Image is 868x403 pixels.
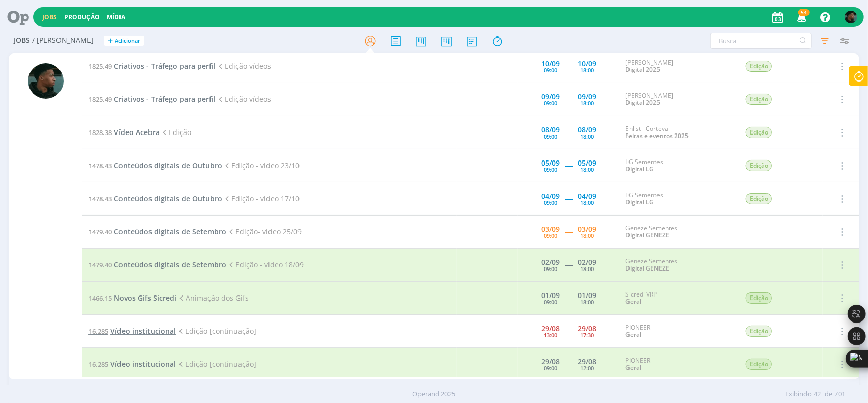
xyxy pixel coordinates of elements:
[176,293,249,303] span: Animação dos Gifs
[544,100,557,106] div: 09:00
[625,324,730,339] div: PIONEER
[580,100,594,106] div: 18:00
[176,359,256,369] span: Edição [continuação]
[544,200,557,205] div: 09:00
[625,59,730,74] div: [PERSON_NAME]
[108,36,113,46] span: +
[625,291,730,306] div: Sicredi VRP
[710,33,812,49] input: Busca
[844,8,858,26] button: K
[541,259,560,266] div: 02/09
[565,326,573,336] span: -----
[114,227,226,236] span: Conteúdos digitais de Setembro
[541,93,560,100] div: 09/09
[578,60,596,67] div: 10/09
[88,61,216,71] a: 1825.49Criativos - Tráfego para perfil
[107,13,125,21] a: Mídia
[88,260,112,270] span: 1479.40
[580,67,594,73] div: 18:00
[14,36,30,45] span: Jobs
[580,332,594,338] div: 17:30
[88,194,112,203] span: 1478.43
[746,61,772,72] span: Edição
[580,167,594,172] div: 18:00
[578,259,596,266] div: 02/09
[88,194,222,203] a: 1478.43Conteúdos digitais de Outubro
[88,95,112,104] span: 1825.49
[746,359,772,370] span: Edição
[114,260,226,270] span: Conteúdos digitais de Setembro
[565,260,573,270] span: -----
[746,292,772,304] span: Edição
[565,227,573,236] span: -----
[216,61,271,71] span: Edição vídeos
[625,363,641,372] a: Geral
[114,160,222,170] span: Conteúdos digitais de Outubro
[544,233,557,238] div: 09:00
[625,357,730,372] div: PIONEER
[61,13,103,21] button: Produção
[88,128,112,137] span: 1828.38
[226,260,304,270] span: Edição - vídeo 18/09
[88,360,108,369] span: 16.285
[541,358,560,365] div: 29/08
[625,330,641,339] a: Geral
[625,258,730,273] div: Geneze Sementes
[88,293,176,303] a: 1466.15Novos Gifs Sicredi
[580,133,594,139] div: 18:00
[88,94,216,104] a: 1825.49Criativos - Tráfego para perfil
[578,325,596,332] div: 29/08
[578,159,596,167] div: 05/09
[88,359,176,369] a: 16.285Vídeo institucional
[114,194,222,203] span: Conteúdos digitais de Outubro
[42,13,57,21] a: Jobs
[625,125,730,140] div: Enlist - Corteva
[565,359,573,369] span: -----
[625,231,669,239] a: Digital GENEZE
[578,292,596,299] div: 01/09
[834,389,845,399] span: 701
[544,299,557,305] div: 09:00
[541,325,560,332] div: 29/08
[541,60,560,67] div: 10/09
[115,38,140,44] span: Adicionar
[746,326,772,337] span: Edição
[544,365,557,371] div: 09:00
[104,13,128,21] button: Mídia
[88,127,160,137] a: 1828.38Vídeo Acebra
[580,200,594,205] div: 18:00
[625,297,641,306] a: Geral
[541,226,560,233] div: 03/09
[39,13,60,21] button: Jobs
[578,193,596,200] div: 04/09
[541,159,560,167] div: 05/09
[88,327,108,336] span: 16.285
[110,359,176,369] span: Vídeo institucional
[64,13,100,21] a: Produção
[578,126,596,133] div: 08/09
[625,264,669,273] a: Digital GENEZE
[32,36,94,45] span: / [PERSON_NAME]
[222,160,300,170] span: Edição - vídeo 23/10
[798,9,810,16] span: 54
[565,194,573,203] span: -----
[825,389,832,399] span: de
[625,98,660,107] a: Digital 2025
[110,326,176,336] span: Vídeo institucional
[114,293,176,303] span: Novos Gifs Sicredi
[580,365,594,371] div: 12:00
[216,94,271,104] span: Edição vídeos
[544,332,557,338] div: 13:00
[625,65,660,74] a: Digital 2025
[565,127,573,137] span: -----
[565,293,573,303] span: -----
[28,63,64,99] img: K
[625,225,730,239] div: Geneze Sementes
[88,161,112,170] span: 1478.43
[541,292,560,299] div: 01/09
[625,158,730,173] div: LG Sementes
[580,299,594,305] div: 18:00
[114,127,160,137] span: Vídeo Acebra
[544,167,557,172] div: 09:00
[578,93,596,100] div: 09/09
